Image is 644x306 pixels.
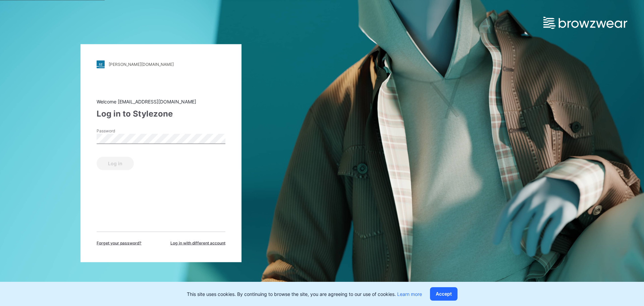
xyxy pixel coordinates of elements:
span: Log in with different account [170,240,225,246]
p: This site uses cookies. By continuing to browse the site, you are agreeing to our use of cookies. [187,291,422,298]
span: Forget your password? [97,240,142,246]
div: [PERSON_NAME][DOMAIN_NAME] [109,62,174,67]
img: browzwear-logo.e42bd6dac1945053ebaf764b6aa21510.svg [543,17,627,29]
label: Password [97,128,144,134]
button: Accept [430,287,458,301]
a: [PERSON_NAME][DOMAIN_NAME] [97,60,225,68]
div: Welcome [EMAIL_ADDRESS][DOMAIN_NAME] [97,98,225,105]
div: Log in to Stylezone [97,107,225,120]
img: stylezone-logo.562084cfcfab977791bfbf7441f1a819.svg [97,60,105,68]
a: Learn more [397,291,422,297]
